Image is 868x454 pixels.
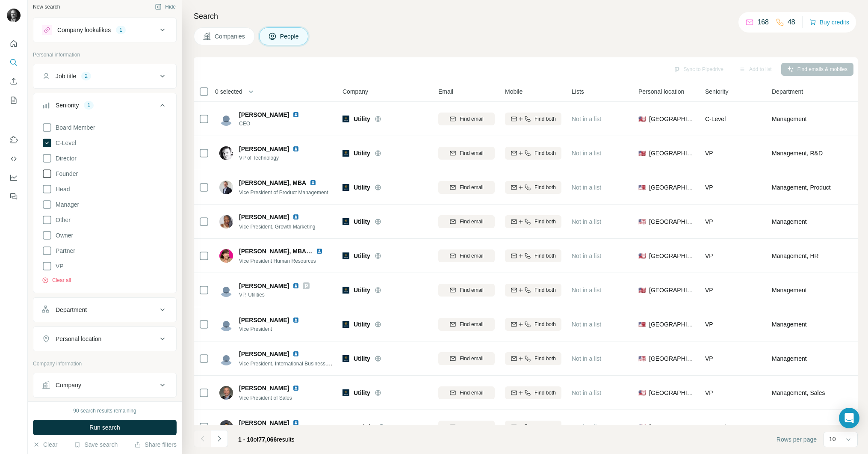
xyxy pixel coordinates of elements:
span: Management [772,423,807,431]
span: Manager [52,200,79,209]
span: VP [705,287,713,294]
button: Find email [438,352,495,365]
span: Find both [534,149,556,157]
button: Find both [505,386,561,399]
span: Personal location [638,87,684,96]
img: Logo of Utility [342,355,349,362]
span: Vice President of Product Management [239,190,328,196]
img: Logo of Utility [342,150,349,157]
span: [PERSON_NAME] [239,110,289,119]
span: Management, R&D [772,149,823,157]
span: Run search [89,423,120,432]
img: LinkedIn logo [292,350,299,357]
span: VeriPic [354,423,374,431]
span: VP [705,389,713,396]
img: Avatar [219,352,233,365]
span: Vice President [239,325,310,333]
span: 🇺🇸 [638,286,646,294]
span: Management [772,320,807,329]
span: Board Member [52,123,95,132]
img: Logo of Utility [342,184,349,191]
div: Company [56,381,81,389]
span: Owner [52,231,73,240]
span: VP [705,252,713,259]
img: Logo of Utility [342,389,349,396]
button: Hide [149,0,182,13]
button: Seniority1 [33,95,176,119]
button: Find email [438,181,495,194]
img: LinkedIn logo [292,282,299,289]
span: Company [342,87,368,96]
div: Open Intercom Messenger [839,408,859,428]
p: Personal information [33,51,177,59]
span: [PERSON_NAME] [239,350,289,358]
button: Quick start [7,36,21,51]
span: 🇺🇸 [638,389,646,397]
img: Avatar [219,249,233,263]
span: Not in a list [572,355,601,362]
span: Partner [52,246,75,255]
button: Find both [505,113,561,125]
span: of [254,436,259,443]
div: Seniority [56,101,79,110]
button: Find email [438,386,495,399]
span: Find email [460,389,483,397]
button: Clear all [42,276,71,284]
span: Find email [460,320,483,328]
span: C-Level [52,139,76,147]
img: Avatar [219,420,233,434]
span: Find both [534,389,556,397]
span: Not in a list [572,252,601,259]
img: LinkedIn logo [292,317,299,323]
span: Not in a list [572,287,601,294]
span: 🇺🇸 [638,217,646,226]
button: Find email [438,421,495,433]
span: Vice President, Growth Marketing [239,224,316,230]
span: C-Level [705,424,726,430]
button: Search [7,55,21,70]
span: VP [705,355,713,362]
span: 🇺🇸 [638,354,646,363]
img: LinkedIn logo [292,214,299,220]
button: Run search [33,420,177,435]
img: Avatar [219,112,233,126]
span: [PERSON_NAME] [239,282,289,290]
span: Not in a list [572,150,601,157]
span: 🇺🇸 [638,320,646,329]
button: Feedback [7,189,21,204]
span: Find email [460,286,483,294]
span: VP [705,184,713,191]
span: Email [438,87,453,96]
button: Find both [505,284,561,297]
span: Utility [354,217,370,226]
span: [PERSON_NAME], MBA, SPHR, PHRca [239,248,349,255]
img: Logo of Utility [342,218,349,225]
span: Find email [460,252,483,260]
span: Find both [534,252,556,260]
span: VP [705,218,713,225]
span: [PERSON_NAME] [239,384,289,392]
img: Logo of Utility [342,321,349,328]
img: LinkedIn logo [292,145,299,152]
span: 🇺🇸 [638,423,646,431]
span: [PERSON_NAME] [239,418,289,427]
button: Job title2 [33,66,176,86]
span: [PERSON_NAME] [239,316,289,324]
span: Management, HR [772,252,819,260]
span: Find email [460,149,483,157]
span: [PERSON_NAME] [239,213,289,221]
span: Vice President, International Business, Global Business Development [239,360,397,367]
span: VP [705,321,713,328]
img: Logo of Utility [342,252,349,259]
span: People [280,32,300,41]
button: Find email [438,284,495,297]
button: Save search [74,440,118,449]
img: LinkedIn logo [316,248,323,255]
img: Avatar [7,9,21,22]
img: Avatar [219,215,233,228]
span: [GEOGRAPHIC_DATA] [649,389,695,397]
img: Logo of VeriPic [342,424,349,430]
div: 1 [116,26,126,34]
button: Find email [438,249,495,262]
div: Job title [56,72,76,80]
